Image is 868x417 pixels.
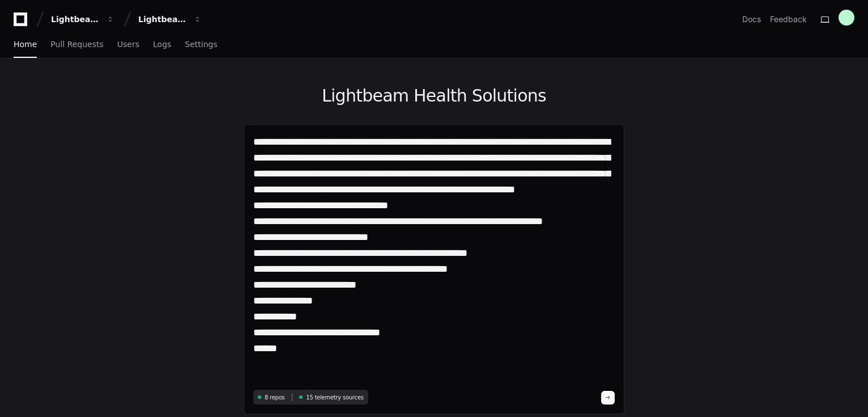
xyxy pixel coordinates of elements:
span: Pull Requests [50,41,103,48]
a: Users [117,32,139,58]
h1: Lightbeam Health Solutions [244,86,624,106]
span: Settings [185,41,217,48]
button: Lightbeam Health [46,9,119,30]
a: Home [14,32,37,58]
button: Lightbeam Health Solutions [134,9,206,30]
span: 8 repos [265,393,285,402]
div: Lightbeam Health Solutions [138,14,187,25]
a: Settings [185,32,217,58]
span: Logs [153,41,171,48]
div: Lightbeam Health [51,14,100,25]
span: 15 telemetry sources [306,393,363,402]
span: Users [117,41,139,48]
a: Logs [153,32,171,58]
span: Home [14,41,37,48]
a: Docs [742,14,761,25]
a: Pull Requests [50,32,103,58]
button: Feedback [770,14,807,25]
